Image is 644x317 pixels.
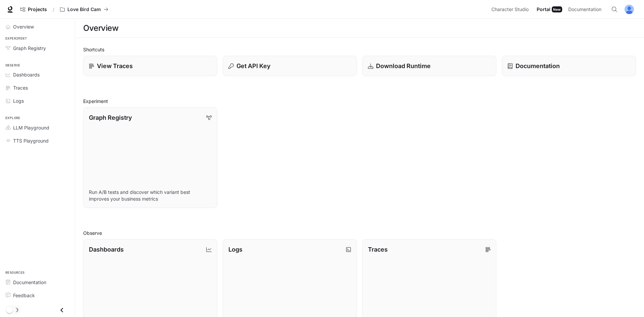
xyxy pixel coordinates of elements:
span: Overview [13,23,34,30]
span: Traces [13,84,28,91]
button: Close drawer [54,303,69,317]
div: New [552,6,562,12]
a: Download Runtime [362,56,496,76]
a: Traces [3,82,72,94]
a: View Traces [83,56,217,76]
a: Graph Registry [3,42,72,54]
p: Logs [228,245,243,254]
a: Documentation [502,56,636,76]
span: Projects [28,7,47,12]
a: Logs [3,95,72,107]
span: Character Studio [491,5,529,14]
a: Overview [3,21,72,33]
a: Go to projects [17,3,50,16]
p: Download Runtime [376,61,431,70]
h2: Observe [83,229,636,236]
button: Open Command Menu [608,3,621,16]
a: Feedback [3,289,72,301]
p: Love Bird Cam [67,7,101,12]
span: Documentation [13,279,46,286]
span: Dashboards [13,71,40,78]
span: Documentation [568,5,601,14]
p: View Traces [97,61,133,70]
img: User avatar [625,5,634,14]
h1: Overview [83,21,118,35]
h2: Experiment [83,98,636,105]
a: Documentation [3,276,72,288]
span: Graph Registry [13,45,46,52]
p: Traces [368,245,388,254]
span: Dark mode toggle [6,306,13,313]
p: Graph Registry [89,113,132,122]
p: Documentation [516,61,560,70]
span: Portal [537,5,550,14]
p: Run A/B tests and discover which variant best improves your business metrics [89,189,212,202]
span: Feedback [13,292,35,299]
a: PortalNew [534,3,565,16]
a: Documentation [566,3,606,16]
span: TTS Playground [13,137,49,144]
span: LLM Playground [13,124,49,131]
p: Dashboards [89,245,124,254]
div: / [50,6,57,13]
a: Graph RegistryRun A/B tests and discover which variant best improves your business metrics [83,107,217,208]
a: Character Studio [489,3,533,16]
a: Dashboards [3,69,72,81]
button: All workspaces [57,3,111,16]
button: User avatar [623,3,636,16]
h2: Shortcuts [83,46,636,53]
button: Get API Key [223,56,357,76]
span: Logs [13,97,24,104]
a: TTS Playground [3,135,72,147]
p: Get API Key [236,61,270,70]
a: LLM Playground [3,122,72,134]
